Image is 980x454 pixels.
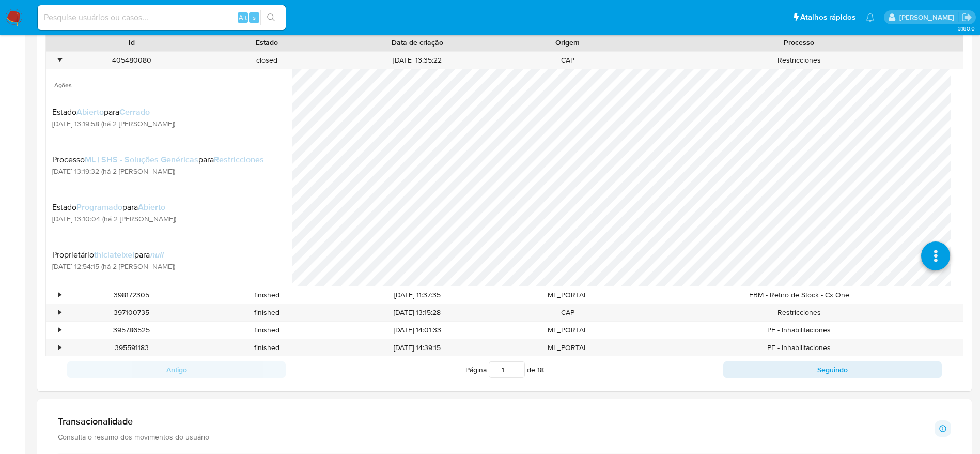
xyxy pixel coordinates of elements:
div: 398172305 [64,286,199,304]
span: [DATE] 13:10:04 (há 2 [PERSON_NAME]) [52,214,176,223]
div: finished [199,339,335,356]
div: [DATE] 14:39:15 [335,339,500,356]
button: Antigo [67,361,286,378]
span: s [253,12,256,22]
div: • [58,325,61,335]
div: ML_PORTAL [500,339,635,356]
div: • [58,343,61,353]
div: para [52,155,264,165]
span: null [150,249,163,261]
a: Sair [961,12,972,23]
button: Seguindo [723,361,942,378]
div: [DATE] 14:01:33 [335,322,500,339]
span: ML | SHS - Soluções Genéricas [85,154,198,165]
span: Abierto [76,106,104,118]
input: Pesquise usuários ou casos... [38,11,286,24]
div: PF - Inhabilitaciones [635,322,963,339]
div: finished [199,322,335,339]
div: Estado [207,37,328,48]
div: Restricciones [635,52,963,69]
span: [DATE] 13:19:32 (há 2 [PERSON_NAME]) [52,167,264,176]
div: 397100735 [64,304,199,321]
div: Id [71,37,192,48]
span: Cerrado [119,106,150,118]
div: ML_PORTAL [500,286,635,304]
span: 18 [537,365,544,375]
span: thiciateixei [94,249,134,261]
p: eduardo.dutra@mercadolivre.com [899,12,958,22]
a: Notificações [866,13,875,22]
div: • [58,55,61,65]
div: closed [199,52,335,69]
div: CAP [500,52,635,69]
div: Processo [643,37,956,48]
div: PF - Inhabilitaciones [635,339,963,356]
span: Atalhos rápidos [800,12,855,23]
div: • [58,308,61,317]
div: Data de criação [342,37,493,48]
div: CAP [500,304,635,321]
span: Página de [465,361,544,378]
div: 405480080 [64,52,199,69]
div: para [52,250,175,260]
div: FBM - Retiro de Stock - Cx One [635,286,963,304]
div: finished [199,304,335,321]
span: Proprietário [52,249,94,261]
div: [DATE] 13:15:28 [335,304,500,321]
div: [DATE] 11:37:35 [335,286,500,304]
span: Alt [239,12,247,22]
span: [DATE] 13:19:58 (há 2 [PERSON_NAME]) [52,119,175,128]
span: 3.160.0 [958,24,975,33]
span: Ações [46,69,292,94]
span: [DATE] 12:54:15 (há 2 [PERSON_NAME]) [52,262,175,271]
div: para [52,202,176,213]
div: 395591183 [64,339,199,356]
span: Processo [52,154,85,165]
span: Programado [76,201,122,213]
div: 395786525 [64,322,199,339]
div: Restricciones [635,304,963,321]
button: search-icon [260,10,282,25]
div: finished [199,286,335,304]
div: para [52,107,175,117]
span: Abierto [138,201,165,213]
div: ML_PORTAL [500,322,635,339]
div: [DATE] 13:35:22 [335,52,500,69]
span: Restricciones [214,154,264,165]
span: Estado [52,106,76,118]
div: Origem [507,37,628,48]
span: Estado [52,201,76,213]
div: • [58,290,61,300]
